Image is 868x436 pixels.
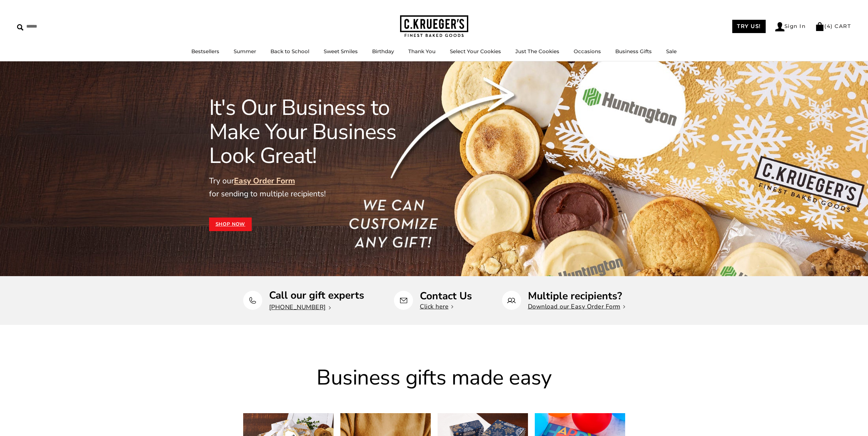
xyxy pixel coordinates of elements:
img: Search [17,24,24,31]
a: TRY US! [732,20,766,33]
a: (4) CART [815,23,851,29]
img: C.KRUEGER'S [400,15,468,37]
h2: Business gifts made easy [243,366,625,389]
p: Multiple recipients? [528,291,625,301]
a: Business Gifts [615,48,652,55]
a: Sweet Smiles [324,48,358,55]
p: Call our gift experts [269,290,364,301]
img: Call our gift experts [248,296,257,305]
a: Just The Cookies [515,48,559,55]
a: Summer [234,48,256,55]
p: Contact Us [420,291,472,301]
span: 4 [827,23,831,29]
a: Back to School [270,48,309,55]
a: Shop Now [209,217,252,231]
a: Click here [420,302,453,311]
a: Bestsellers [191,48,219,55]
a: Sale [666,48,677,55]
a: [PHONE_NUMBER] [269,303,331,311]
a: Easy Order Form [234,176,295,186]
a: Select Your Cookies [450,48,501,55]
a: Thank You [408,48,436,55]
input: Search [17,21,98,32]
a: Occasions [574,48,601,55]
a: Sign In [775,22,806,31]
a: Birthday [372,48,394,55]
h1: It's Our Business to Make Your Business Look Great! [209,96,426,168]
p: Try our for sending to multiple recipients! [209,175,426,200]
a: Download our Easy Order Form [528,302,625,311]
img: Bag [815,22,824,31]
img: Account [775,22,784,31]
img: Multiple recipients? [507,296,516,305]
img: Contact Us [399,296,408,305]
